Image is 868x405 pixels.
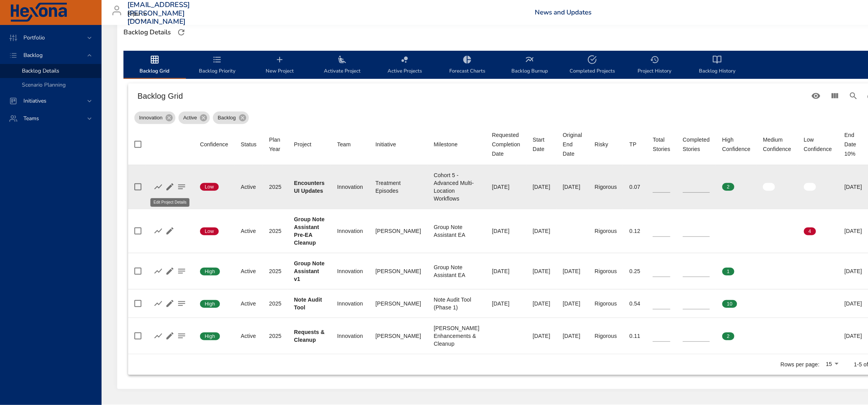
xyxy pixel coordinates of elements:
[294,180,325,194] b: Encounters UI Updates
[337,332,363,340] div: Innovation
[241,332,257,340] div: Active
[722,135,750,154] div: Sort
[441,55,494,76] span: Forecast Charts
[134,112,175,124] div: Innovation
[845,183,862,191] div: [DATE]
[492,130,520,158] div: Requested Completion Date
[17,97,53,105] span: Initiatives
[492,130,520,158] div: Sort
[845,130,862,158] div: End Date 10%
[9,3,68,22] img: Hexona
[434,140,457,149] div: Sort
[434,171,479,202] div: Cohort 5 - Advanced Multi-Location Workflows
[375,300,421,307] div: [PERSON_NAME]
[241,140,257,149] div: Status
[566,55,619,76] span: Completed Projects
[763,183,775,190] span: 0
[179,112,210,124] div: Active
[17,115,45,122] span: Teams
[722,135,750,154] div: High Confidence
[763,333,775,340] span: 0
[691,55,744,76] span: Backlog History
[269,267,282,275] div: 2025
[213,112,248,124] div: Backlog
[434,324,479,348] div: [PERSON_NAME] Enhancements & Cleanup
[176,265,188,277] button: Project Notes
[152,330,164,342] button: Show Burnup
[375,179,421,195] div: Treatment Episodes
[629,267,640,275] div: 0.25
[763,300,775,307] span: 0
[629,183,640,191] div: 0.07
[629,140,640,149] span: TP
[17,34,51,41] span: Portfolio
[164,225,176,237] button: Edit Project Details
[241,227,257,235] div: Active
[22,67,59,75] span: Backlog Details
[595,267,617,275] div: Rigorous
[492,227,520,235] div: [DATE]
[503,55,556,76] span: Backlog Burnup
[337,267,363,275] div: Innovation
[176,181,188,193] button: Project Notes
[294,260,325,282] b: Group Note Assistant v1
[434,140,479,149] span: Milestone
[629,300,640,307] div: 0.54
[152,225,164,237] button: Show Burnup
[127,8,149,20] div: Kipu
[845,332,862,340] div: [DATE]
[434,263,479,279] div: Group Note Assistant EA
[823,359,841,370] div: 15
[375,140,421,149] span: Initiative
[804,228,816,235] span: 4
[804,300,816,307] span: 0
[175,27,187,38] button: Refresh Page
[807,87,825,105] button: Standard Views
[533,267,550,275] div: [DATE]
[200,333,220,340] span: High
[241,140,257,149] div: Sort
[164,265,176,277] button: Edit Project Details
[191,55,244,76] span: Backlog Priority
[845,267,862,275] div: [DATE]
[213,114,240,122] span: Backlog
[269,300,282,307] div: 2025
[763,135,791,154] div: Sort
[804,333,816,340] span: 0
[316,55,369,76] span: Activate Project
[241,183,257,191] div: Active
[375,332,421,340] div: [PERSON_NAME]
[492,267,520,275] div: [DATE]
[375,227,421,235] div: [PERSON_NAME]
[121,26,173,39] div: Backlog Details
[152,298,164,309] button: Show Burnup
[241,267,257,275] div: Active
[269,135,282,154] div: Sort
[337,227,363,235] div: Innovation
[294,140,312,149] div: Project
[200,140,228,149] div: Confidence
[653,135,670,154] span: Total Stories
[434,223,479,239] div: Group Note Assistant EA
[563,300,582,307] div: [DATE]
[595,140,608,149] div: Risky
[683,135,710,154] span: Completed Stories
[825,87,844,105] button: View Columns
[179,114,202,122] span: Active
[845,227,862,235] div: [DATE]
[176,330,188,342] button: Project Notes
[200,268,220,275] span: High
[492,183,520,191] div: [DATE]
[595,227,617,235] div: Rigorous
[533,135,550,154] div: Start Date
[763,228,775,235] span: 0
[533,135,550,154] div: Sort
[337,140,351,149] div: Sort
[533,300,550,307] div: [DATE]
[375,267,421,275] div: [PERSON_NAME]
[434,140,457,149] div: Milestone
